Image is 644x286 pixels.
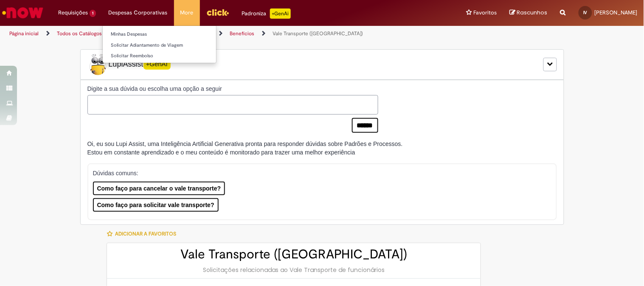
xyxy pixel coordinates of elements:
div: LupiLupiAssist+GenAI [80,49,564,80]
ul: Trilhas de página [6,26,423,42]
ul: Despesas Corporativas [102,25,217,63]
img: Lupi [87,54,109,75]
h2: Vale Transporte ([GEOGRAPHIC_DATA]) [115,247,472,261]
a: Minhas Despesas [103,30,216,39]
button: Como faço para cancelar o vale transporte? [93,182,225,195]
div: Padroniza [242,8,291,19]
img: click_logo_yellow_360x200.png [206,6,229,19]
a: Solicitar Reembolso [103,51,216,61]
span: +GenAI [143,57,171,70]
span: Despesas Corporativas [109,8,168,17]
div: Solicitações relacionadas ao Vale Transporte de funcionários [115,266,472,274]
label: Digite a sua dúvida ou escolha uma opção a seguir [87,84,378,93]
a: Página inicial [9,30,39,37]
p: Dúvidas comuns: [93,169,543,177]
button: Como faço para solicitar vale transporte? [93,198,219,212]
a: Rascunhos [510,9,548,17]
a: Todos os Catálogos [57,30,102,37]
span: Adicionar a Favoritos [115,230,176,237]
button: Adicionar a Favoritos [107,225,181,243]
a: Benefícios [230,30,254,37]
a: Solicitar Adiantamento de Viagem [103,41,216,50]
span: IV [584,10,588,15]
div: Oi, eu sou Lupi Assist, uma Inteligência Artificial Generativa pronta para responder dúvidas sobr... [87,140,403,157]
p: +GenAi [270,8,291,19]
span: Favoritos [474,8,497,17]
span: LupiAssist [87,54,171,75]
a: Vale Transporte ([GEOGRAPHIC_DATA]) [273,30,363,37]
span: More [180,8,194,17]
span: Requisições [58,8,88,17]
span: 1 [90,10,96,17]
span: Rascunhos [517,8,548,17]
span: [PERSON_NAME] [595,9,638,16]
img: ServiceNow [1,4,45,21]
